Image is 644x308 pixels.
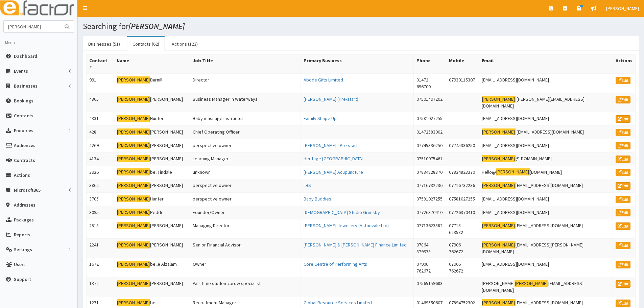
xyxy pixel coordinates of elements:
mark: [PERSON_NAME] [117,76,150,84]
td: 01472 696700 [413,74,446,93]
a: Core Centre of Performing Arts [304,261,367,267]
a: Actions (123) [166,37,203,51]
td: 991 [87,74,114,93]
i: [PERSON_NAME] [128,21,185,31]
td: Hunter [114,112,190,126]
td: 07510075461 [413,152,446,166]
span: Users [14,261,26,267]
h1: Searching for [83,22,639,31]
a: Edit [616,182,630,190]
td: Director [190,74,301,93]
a: Edit [616,280,630,288]
td: bel Tindale [114,166,190,179]
td: [PERSON_NAME] [114,219,190,239]
td: [EMAIL_ADDRESS][DOMAIN_NAME] [479,258,613,277]
td: perspective owner [190,192,301,206]
a: Abode Gifts Limited [304,77,343,83]
td: 07726370410 [446,206,479,219]
td: [EMAIL_ADDRESS][PERSON_NAME][DOMAIN_NAME] [479,239,613,258]
td: 3926 [87,166,114,179]
td: 2818 [87,219,114,239]
td: [EMAIL_ADDRESS][DOMAIN_NAME] [479,74,613,93]
td: 4269 [87,139,114,152]
td: perspective owner [190,139,301,152]
a: [PERSON_NAME] - Pre start [304,142,358,148]
a: [DEMOGRAPHIC_DATA] Studio Grimsby [304,209,380,215]
td: 07713623582 [413,219,446,239]
span: Enquiries [14,127,33,134]
td: Pedder [114,206,190,219]
td: [EMAIL_ADDRESS][DOMAIN_NAME] [479,206,613,219]
span: Settings [14,246,32,253]
td: [PERSON_NAME] [114,277,190,297]
a: Edit [616,300,630,307]
td: [PERSON_NAME] [114,152,190,166]
td: 428 [87,125,114,139]
a: Edit [616,142,630,149]
td: Managing Director [190,219,301,239]
a: Edit [616,77,630,84]
td: @[DOMAIN_NAME] [479,152,613,166]
a: Family Shape Up [304,115,337,121]
td: 3095 [87,206,114,219]
mark: [PERSON_NAME] [117,142,150,149]
td: 4134 [87,152,114,166]
th: Name [114,54,190,74]
mark: [PERSON_NAME] [482,299,516,306]
span: Audiences [14,142,35,148]
td: [PERSON_NAME] [114,125,190,139]
td: Founder/Owner [190,206,301,219]
td: Senior Financial Advisor [190,239,301,258]
td: .[PERSON_NAME][EMAIL_ADDRESS][DOMAIN_NAME] [479,93,613,112]
a: [PERSON_NAME] Jewellery (Astonvale Ltd) [304,222,389,229]
mark: [PERSON_NAME] [482,182,516,189]
mark: [PERSON_NAME] [117,195,150,203]
td: .[EMAIL_ADDRESS][DOMAIN_NAME] [479,125,613,139]
span: Contacts [14,113,33,119]
mark: [PERSON_NAME] [117,241,150,248]
td: 07713 623582 [446,219,479,239]
td: 07906 762672 [446,258,479,277]
span: [PERSON_NAME] [606,5,639,11]
a: [PERSON_NAME] & [PERSON_NAME] Finance Limited [304,242,407,248]
th: Primary Business [301,54,413,74]
td: Chief Operating Officer [190,125,301,139]
span: Actions [14,172,30,178]
td: [PERSON_NAME] [114,239,190,258]
td: 07716732236 [446,179,479,193]
a: Baby Buddies [304,196,331,202]
td: 07745336250 [413,139,446,152]
mark: [PERSON_NAME] [482,241,516,248]
td: Learning Manager [190,152,301,166]
td: unknown [190,166,301,179]
td: 07581027255 [446,192,479,206]
td: [PERSON_NAME] [114,179,190,193]
td: [EMAIL_ADDRESS][DOMAIN_NAME] [479,139,613,152]
td: [EMAIL_ADDRESS][DOMAIN_NAME] [479,192,613,206]
a: Edit [616,242,630,249]
a: Edit [616,129,630,136]
td: 3705 [87,192,114,206]
mark: [PERSON_NAME] [117,261,150,268]
td: 01472583002 [413,125,446,139]
a: Edit [616,115,630,123]
td: 07834828370 [413,166,446,179]
th: Contact # [87,54,114,74]
td: 4331 [87,112,114,126]
mark: [PERSON_NAME] [482,222,516,229]
mark: [PERSON_NAME] [117,209,150,216]
td: 07565159683 [413,277,446,297]
td: Darnill [114,74,190,93]
a: Global Resource Services Limited [304,300,372,306]
mark: [PERSON_NAME] [117,299,150,306]
td: 07501497202 [413,93,446,112]
td: 07906 762672 [446,239,479,258]
td: [EMAIL_ADDRESS][DOMAIN_NAME] [479,179,613,193]
mark: [PERSON_NAME] [117,168,150,175]
span: Businesses [14,83,38,89]
a: Businesses (51) [83,37,125,51]
td: Part time student/brow specialist [190,277,301,297]
td: Business Manager in Waterways [190,93,301,112]
mark: [PERSON_NAME] [117,128,150,136]
td: Baby massage instructor [190,112,301,126]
